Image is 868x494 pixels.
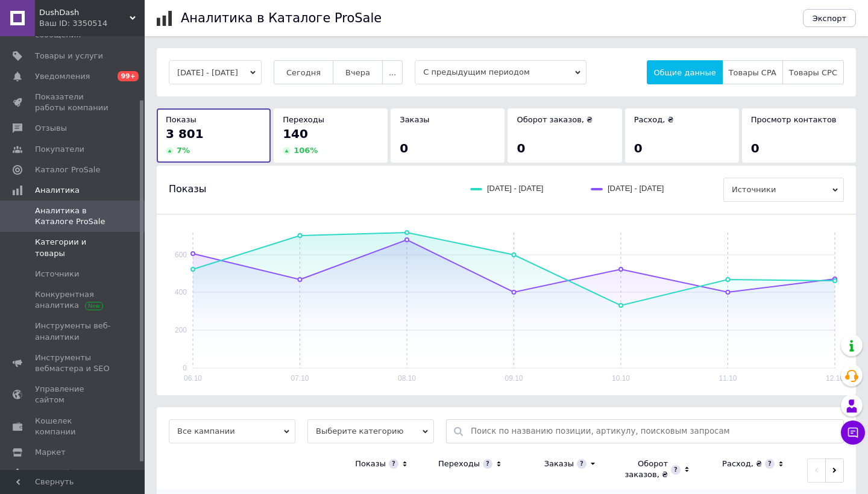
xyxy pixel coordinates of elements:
[841,421,865,445] button: Чат с покупателем
[169,183,206,196] span: Показы
[826,374,844,383] text: 12.10
[612,374,630,383] text: 10.10
[183,364,187,372] text: 0
[294,146,318,155] span: 106 %
[653,68,715,77] span: Общие данные
[634,141,643,155] span: 0
[166,115,197,124] span: Показы
[35,467,79,478] span: Настройки
[544,458,574,469] div: Заказы
[35,71,90,82] span: Уведомления
[400,141,408,155] span: 0
[719,374,737,383] text: 11.10
[35,164,100,175] span: Каталог ProSale
[35,269,79,280] span: Источники
[722,60,783,84] button: Товары CPA
[333,60,383,84] button: Вчера
[169,419,295,443] span: Все кампании
[307,419,434,443] span: Выберите категорию
[400,115,429,124] span: Заказы
[517,115,593,124] span: Оборот заказов, ₴
[35,185,80,196] span: Аналитика
[789,68,837,77] span: Товары CPC
[634,115,674,124] span: Расход, ₴
[184,374,202,383] text: 06.10
[175,288,187,296] text: 400
[181,11,382,25] h1: Аналитика в Каталоге ProSale
[35,123,67,134] span: Отзывы
[782,60,844,84] button: Товары CPC
[35,144,84,155] span: Покупатели
[283,115,324,124] span: Переходы
[39,7,130,18] span: DushDash
[471,420,837,443] input: Поиск по названию позиции, артикулу, поисковым запросам
[722,458,762,469] div: Расход, ₴
[438,458,480,469] div: Переходы
[729,68,776,77] span: Товары CPA
[274,60,333,84] button: Сегодня
[505,374,523,383] text: 09.10
[35,320,112,342] span: Инструменты веб-аналитики
[803,9,856,27] button: Экспорт
[723,178,844,202] span: Источники
[647,60,722,84] button: Общие данные
[35,237,112,258] span: Категории и товары
[35,92,112,113] span: Показатели работы компании
[751,141,759,155] span: 0
[175,326,187,334] text: 200
[35,352,112,374] span: Инструменты вебмастера и SEO
[398,374,416,383] text: 08.10
[35,205,112,227] span: Аналитика в Каталоге ProSale
[415,60,587,84] span: С предыдущим периодом
[118,71,139,81] span: 99+
[166,127,204,141] span: 3 801
[169,60,262,84] button: [DATE] - [DATE]
[175,251,187,259] text: 600
[382,60,403,84] button: ...
[389,68,396,77] span: ...
[751,115,837,124] span: Просмотр контактов
[291,374,309,383] text: 07.10
[517,141,525,155] span: 0
[620,458,668,480] div: Оборот заказов, ₴
[345,68,370,77] span: Вчера
[177,146,190,155] span: 7 %
[813,14,846,23] span: Экспорт
[283,127,308,141] span: 140
[35,447,66,458] span: Маркет
[35,51,103,61] span: Товары и услуги
[35,289,112,311] span: Конкурентная аналитика
[39,18,145,29] div: Ваш ID: 3350514
[35,416,112,437] span: Кошелек компании
[35,384,112,405] span: Управление сайтом
[286,68,321,77] span: Сегодня
[355,458,386,469] div: Показы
